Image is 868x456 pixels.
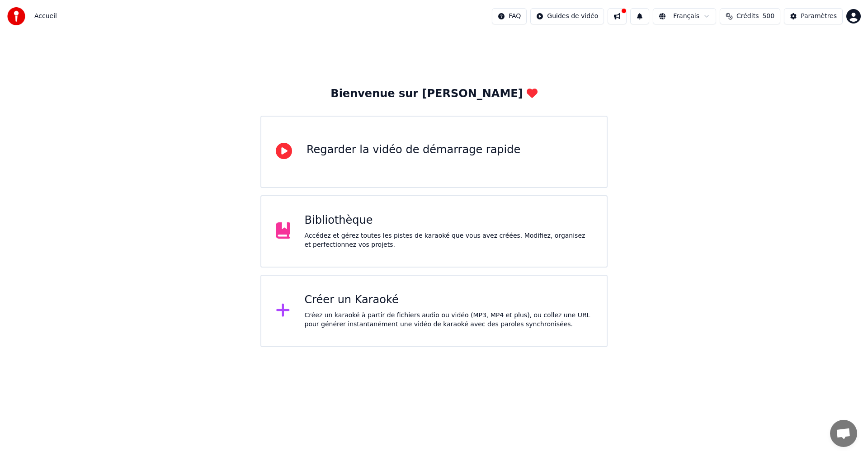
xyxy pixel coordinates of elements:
[34,12,57,21] nav: breadcrumb
[830,420,857,447] div: Ouvrir le chat
[801,12,837,21] div: Paramètres
[530,8,604,24] button: Guides de vidéo
[720,8,780,24] button: Crédits500
[784,8,843,24] button: Paramètres
[305,231,593,249] div: Accédez et gérez toutes les pistes de karaoké que vous avez créées. Modifiez, organisez et perfec...
[7,7,25,25] img: youka
[307,143,520,157] div: Regarder la vidéo de démarrage rapide
[305,213,593,228] div: Bibliothèque
[305,293,593,307] div: Créer un Karaoké
[34,12,57,21] span: Accueil
[762,12,774,21] span: 500
[736,12,759,21] span: Crédits
[492,8,527,24] button: FAQ
[305,311,593,329] div: Créez un karaoké à partir de fichiers audio ou vidéo (MP3, MP4 et plus), ou collez une URL pour g...
[330,87,537,101] div: Bienvenue sur [PERSON_NAME]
